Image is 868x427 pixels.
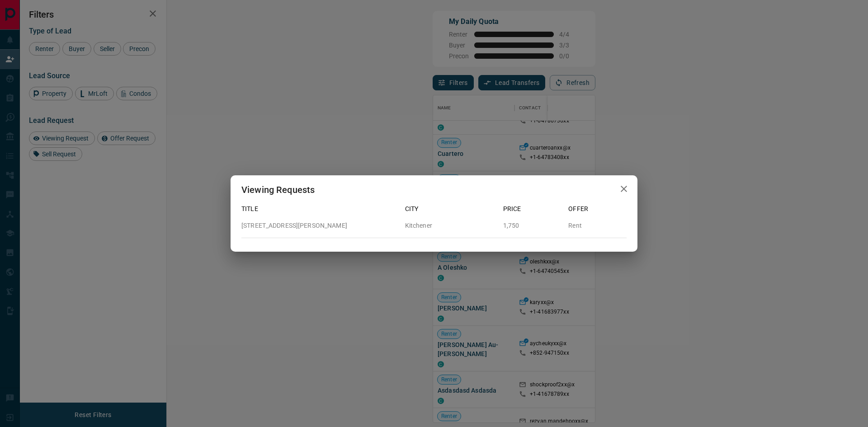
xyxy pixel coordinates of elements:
[503,204,561,214] p: Price
[568,204,627,214] p: Offer
[241,204,398,214] p: Title
[231,175,325,204] h2: Viewing Requests
[405,221,496,230] p: Kitchener
[568,221,627,230] p: Rent
[241,221,398,230] p: [STREET_ADDRESS][PERSON_NAME]
[405,204,496,214] p: City
[503,221,561,230] p: 1,750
